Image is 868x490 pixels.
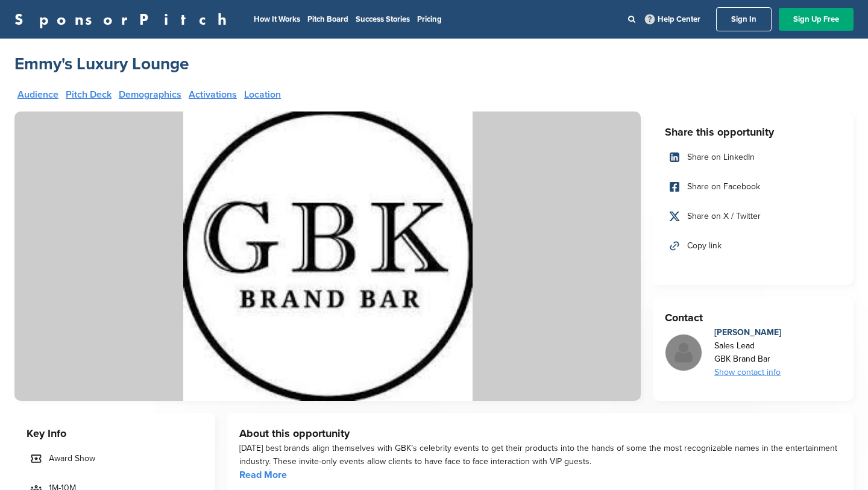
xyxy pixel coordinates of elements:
a: Activations [189,90,237,99]
a: SponsorPitch [14,11,234,27]
div: Sales Lead [714,339,781,353]
span: Share on Facebook [687,180,760,193]
span: Copy link [687,239,722,253]
a: Success Stories [356,14,410,24]
a: Share on Facebook [665,174,841,199]
a: Share on LinkedIn [665,145,841,170]
a: Pitch Board [307,14,348,24]
span: Award Show [49,452,95,465]
h3: Key Info [27,425,203,442]
a: Audience [17,90,58,99]
span: Share on LinkedIn [687,151,755,164]
span: Share on X / Twitter [687,210,761,223]
a: Emmy's Luxury Lounge [14,53,189,75]
img: Sponsorpitch & [14,112,641,401]
h3: About this opportunity [239,425,841,442]
h3: Contact [665,309,841,326]
a: Sign Up Free [779,8,854,31]
img: Missing [665,335,702,371]
a: Help Center [643,12,703,27]
a: Copy link [665,233,841,259]
a: Demographics [119,90,181,99]
a: Share on X / Twitter [665,204,841,229]
div: Show contact info [714,366,781,379]
a: Location [244,90,281,99]
h3: Share this opportunity [665,124,841,140]
a: Pitch Deck [66,90,112,99]
div: [DATE] best brands align themselves with GBK’s celebrity events to get their products into the ha... [239,442,841,468]
a: Pricing [417,14,442,24]
a: Read More [239,469,287,481]
a: Sign In [716,7,772,31]
a: How It Works [254,14,300,24]
div: GBK Brand Bar [714,353,781,366]
div: [PERSON_NAME] [714,326,781,339]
